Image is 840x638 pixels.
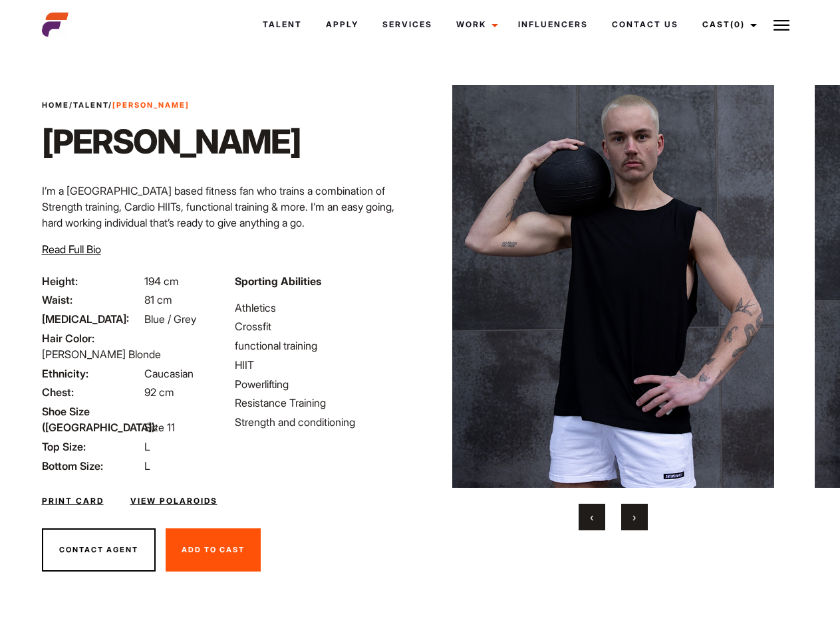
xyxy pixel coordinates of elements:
a: Talent [251,7,314,43]
li: functional training [235,338,412,354]
strong: [PERSON_NAME] [112,100,190,110]
a: Services [370,7,444,43]
span: Hair Color: [42,330,142,346]
a: Contact Us [600,7,690,43]
span: Chest: [42,384,142,400]
span: Add To Cast [182,545,245,554]
button: Read Full Bio [42,241,101,257]
span: 92 cm [144,385,174,399]
a: Work [444,7,506,43]
span: Caucasian [144,367,194,380]
span: Size 11 [144,421,175,434]
span: [PERSON_NAME] Blonde [42,348,161,361]
span: Height: [42,273,142,289]
img: Burger icon [773,17,789,33]
span: Bottom Size: [42,458,142,474]
a: Home [42,100,69,110]
button: Add To Cast [166,528,261,572]
a: Influencers [506,7,600,43]
a: Cast(0) [690,7,765,43]
li: Athletics [235,300,412,316]
li: Strength and conditioning [235,414,412,430]
span: Previous [590,510,593,524]
a: Print Card [42,495,104,507]
span: Next [632,510,636,524]
span: L [144,459,150,473]
span: Read Full Bio [42,243,101,256]
span: Waist: [42,292,142,308]
h1: [PERSON_NAME] [42,122,301,161]
span: / / [42,100,190,111]
span: (0) [730,19,745,29]
span: [MEDICAL_DATA]: [42,311,142,327]
strong: Sporting Abilities [235,274,321,288]
a: Talent [73,100,108,110]
li: Crossfit [235,318,412,334]
a: View Polaroids [130,495,217,507]
button: Contact Agent [42,528,156,572]
span: Ethnicity: [42,366,142,381]
img: cropped-aefm-brand-fav-22-square.png [42,11,69,38]
span: Top Size: [42,439,142,455]
li: Resistance Training [235,395,412,411]
li: HIIT [235,357,412,373]
span: Blue / Grey [144,312,196,326]
span: L [144,440,150,453]
span: 81 cm [144,293,172,306]
p: I’m a [GEOGRAPHIC_DATA] based fitness fan who trains a combination of Strength training, Cardio H... [42,183,412,231]
a: Apply [314,7,370,43]
span: Shoe Size ([GEOGRAPHIC_DATA]): [42,403,142,435]
li: Powerlifting [235,376,412,392]
span: 194 cm [144,274,179,288]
